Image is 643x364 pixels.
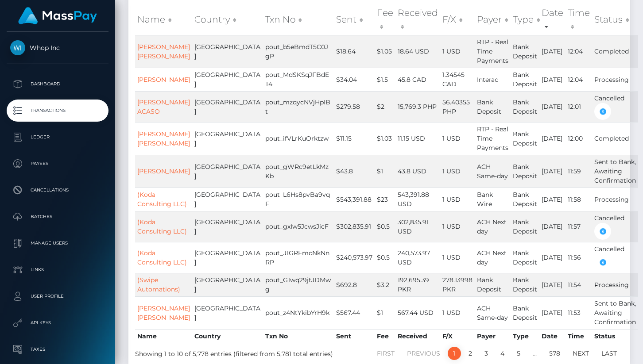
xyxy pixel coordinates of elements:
[512,347,525,360] a: 5
[511,296,539,329] td: Bank Deposit
[137,76,190,84] a: [PERSON_NAME]
[511,122,539,155] td: Bank Deposit
[566,273,592,296] td: 11:54
[7,179,108,201] a: Cancellations
[539,273,566,296] td: [DATE]
[395,122,440,155] td: 11.15 USD
[192,122,263,155] td: [GEOGRAPHIC_DATA]
[566,155,592,188] td: 11:59
[566,91,592,122] td: 12:01
[477,276,501,293] span: Bank Deposit
[137,218,187,235] a: (Koda Consulting LLC)
[477,218,507,235] span: ACH Next day
[539,35,566,68] td: [DATE]
[566,329,592,343] th: Time
[395,211,440,242] td: 302,835.91 USD
[395,4,440,35] th: Received: activate to sort column ascending
[440,296,475,329] td: 1 USD
[566,4,592,35] th: Time: activate to sort column ascending
[592,68,638,91] td: Processing
[592,273,638,296] td: Processing
[10,316,105,330] p: API Keys
[263,242,334,273] td: pout_J1GRFmcNkNnRP
[7,44,108,52] span: Whop Inc
[477,191,493,208] span: Bank Wire
[511,68,539,91] td: Bank Deposit
[137,191,187,208] a: (Koda Consulting LLC)
[137,249,187,266] a: (Koda Consulting LLC)
[511,91,539,122] td: Bank Deposit
[475,4,511,35] th: Payer: activate to sort column ascending
[263,273,334,296] td: pout_G1wq29jtJDMwg
[539,68,566,91] td: [DATE]
[440,91,475,122] td: 56.40355 PHP
[395,68,440,91] td: 45.8 CAD
[334,155,375,188] td: $43.8
[334,296,375,329] td: $567.44
[566,211,592,242] td: 11:57
[7,338,108,360] a: Taxes
[263,211,334,242] td: pout_gxIw5JcwsJicF
[592,155,638,188] td: Sent to Bank, Awaiting Confirmation
[448,347,461,360] a: 1
[511,329,539,343] th: Type
[539,188,566,211] td: [DATE]
[539,242,566,273] td: [DATE]
[375,91,395,122] td: $2
[375,273,395,296] td: $3.2
[395,35,440,68] td: 18.64 USD
[10,77,105,91] p: Dashboard
[263,155,334,188] td: pout_gWRc9etLkMzKb
[511,211,539,242] td: Bank Deposit
[10,263,105,276] p: Links
[375,329,395,343] th: Fee
[10,40,25,55] img: Whop Inc
[10,184,105,197] p: Cancellations
[475,329,511,343] th: Payer
[592,91,638,122] td: Cancelled
[395,242,440,273] td: 240,573.97 USD
[263,68,334,91] td: pout_MdSKSqJFBdET4
[395,188,440,211] td: 543,391.88 USD
[192,188,263,211] td: [GEOGRAPHIC_DATA]
[477,304,508,322] span: ACH Same-day
[7,285,108,307] a: User Profile
[592,122,638,155] td: Completed
[566,242,592,273] td: 11:56
[511,242,539,273] td: Bank Deposit
[566,122,592,155] td: 12:00
[18,7,97,24] img: MassPay Logo
[539,211,566,242] td: [DATE]
[395,273,440,296] td: 192,695.39 PKR
[192,155,263,188] td: [GEOGRAPHIC_DATA]
[7,206,108,228] a: Batches
[539,91,566,122] td: [DATE]
[375,4,395,35] th: Fee: activate to sort column ascending
[544,347,565,360] a: 578
[334,242,375,273] td: $240,573.97
[7,126,108,148] a: Ledger
[192,68,263,91] td: [GEOGRAPHIC_DATA]
[334,35,375,68] td: $18.64
[395,296,440,329] td: 567.44 USD
[137,167,190,175] a: [PERSON_NAME]
[440,242,475,273] td: 1 USD
[440,329,475,343] th: F/X
[7,259,108,281] a: Links
[375,242,395,273] td: $0.5
[192,329,263,343] th: Country
[10,343,105,356] p: Taxes
[539,329,566,343] th: Date
[592,211,638,242] td: Cancelled
[10,237,105,250] p: Manage Users
[568,347,594,360] a: Next
[135,346,331,359] div: Showing 1 to 10 of 5,778 entries (filtered from 5,781 total entries)
[440,188,475,211] td: 1 USD
[334,211,375,242] td: $302,835.91
[375,122,395,155] td: $1.03
[334,4,375,35] th: Sent: activate to sort column ascending
[375,211,395,242] td: $0.5
[440,68,475,91] td: 1.34545 CAD
[192,273,263,296] td: [GEOGRAPHIC_DATA]
[592,35,638,68] td: Completed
